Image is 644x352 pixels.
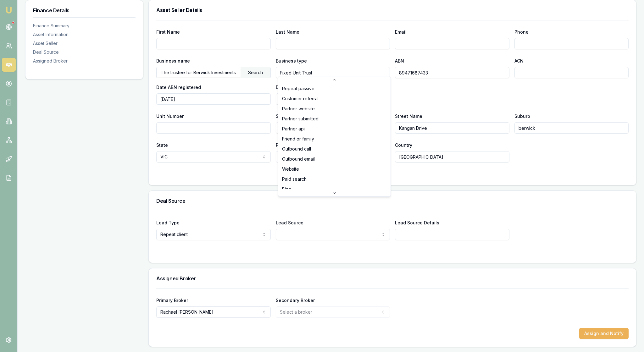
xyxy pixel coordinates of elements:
[282,166,299,172] span: Website
[282,176,307,182] span: Paid search
[282,156,315,162] span: Outbound email
[282,96,319,102] span: Customer referral
[282,106,315,112] span: Partner website
[282,146,311,152] span: Outbound call
[282,126,305,132] span: Partner api
[282,186,291,192] span: Bing
[282,85,314,92] span: Repeat passive
[282,116,319,122] span: Partner submitted
[282,136,314,142] span: Friend or family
